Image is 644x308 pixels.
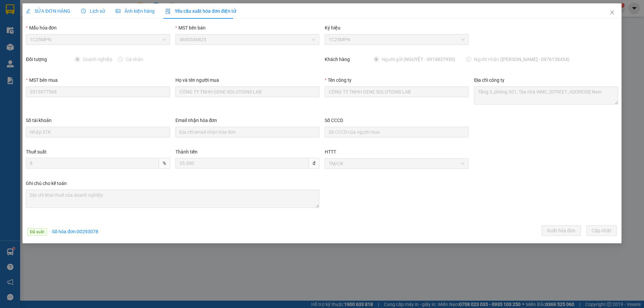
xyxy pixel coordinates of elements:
span: 4600346825 [179,35,315,45]
span: clock-circle [81,9,86,13]
label: Ghi chú cho kế toán [26,181,67,186]
span: đ [309,158,319,169]
label: Số tài khoản [26,118,52,123]
span: SỬA ĐƠN HÀNG [26,8,70,14]
span: edit [26,9,31,13]
span: 1C25MPN [30,35,166,45]
button: Close [603,3,622,22]
label: Thuế suất [26,149,47,155]
span: · Số hóa đơn: 00293078 [50,229,98,234]
label: Ký hiệu [325,25,340,30]
input: Số tài khoản [26,127,170,137]
label: MST bên mua [26,77,57,83]
span: Người nhận [471,56,572,63]
span: Đã xuất [27,228,47,236]
input: Tên công ty [325,86,469,97]
label: MST bên bán [175,25,206,30]
span: % [159,158,170,169]
textarea: Ghi chú đơn hàng Ghi chú cho kế toán [26,190,319,208]
span: Doanh nghiệp [80,56,115,63]
input: Số CCCD [325,127,469,137]
input: Họ và tên người mua [175,86,319,97]
textarea: Địa chỉ công ty [474,86,618,105]
label: Mẫu hóa đơn [26,25,57,30]
label: Địa chỉ công ty [474,77,504,83]
label: Đối tượng [26,57,47,62]
input: MST bên mua [26,86,170,97]
span: Yêu cầu xuất hóa đơn điện tử [165,8,236,14]
button: Cập nhật [586,225,617,236]
span: Cá nhân [123,56,146,63]
span: TM/CK [329,159,465,169]
label: Thành tiền [175,149,198,155]
label: Khách hàng [325,57,350,62]
span: ([PERSON_NAME] - 0976138454) [500,57,570,62]
label: HTTT [325,149,336,155]
span: picture [116,9,120,13]
input: Email nhận hóa đơn [175,127,319,137]
label: Họ và tên người mua [175,77,219,83]
span: close [609,10,615,15]
span: (NGUYỆT - 0974837950) [404,57,455,62]
span: Lịch sử [81,8,105,14]
span: 1C25MPN [329,35,465,45]
img: icon [165,9,171,14]
button: Xuất hóa đơn [542,225,581,236]
label: Số CCCD [325,118,343,123]
label: Email nhận hóa đơn [175,118,217,123]
label: Tên công ty [325,77,352,83]
span: Ảnh kiện hàng [116,8,155,14]
span: Người gửi [379,56,458,63]
input: Thuế suất [26,158,159,169]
